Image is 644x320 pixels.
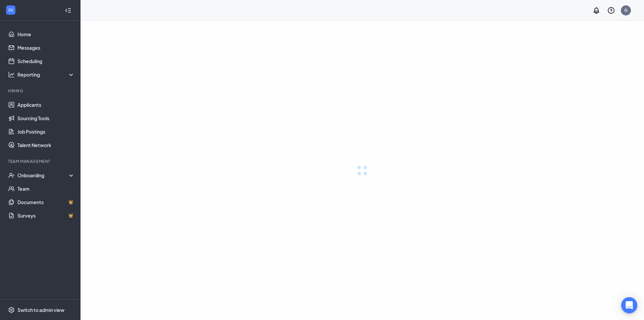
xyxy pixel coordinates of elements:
a: Messages [17,41,75,54]
a: DocumentsCrown [17,195,75,209]
svg: UserCheck [8,172,15,179]
div: G [624,7,628,13]
a: Home [17,28,75,41]
div: Switch to admin view [17,307,64,313]
div: Reporting [17,71,75,78]
a: SurveysCrown [17,209,75,222]
svg: Notifications [592,6,600,14]
a: Team [17,182,75,195]
a: Applicants [17,98,75,111]
svg: Settings [8,307,15,313]
svg: Analysis [8,71,15,78]
svg: Collapse [65,7,71,14]
svg: WorkstreamLogo [7,7,14,13]
div: Hiring [8,88,73,94]
div: Team Management [8,158,73,164]
a: Scheduling [17,54,75,68]
div: Onboarding [17,172,75,179]
a: Job Postings [17,125,75,138]
a: Sourcing Tools [17,111,75,125]
div: Open Intercom Messenger [621,297,637,313]
svg: QuestionInfo [607,6,615,14]
a: Talent Network [17,138,75,152]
